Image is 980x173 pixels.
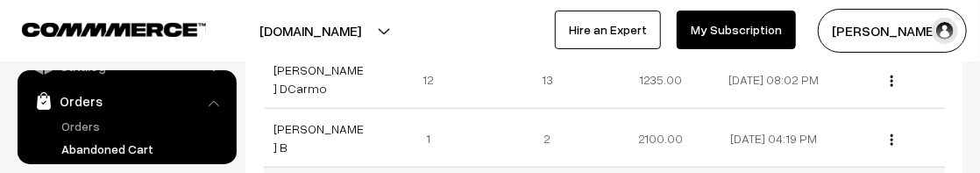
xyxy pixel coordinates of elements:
[491,109,605,168] td: 2
[891,134,893,146] img: Menu
[604,109,718,168] td: 2100.00
[555,11,661,49] a: Hire an Expert
[198,9,423,53] button: [DOMAIN_NAME]
[818,9,967,53] button: [PERSON_NAME]…
[274,121,365,155] a: [PERSON_NAME] B
[491,50,605,109] td: 13
[57,140,231,158] a: Abandoned Cart
[932,18,958,44] img: user
[677,11,796,49] a: My Subscription
[22,85,231,117] a: Orders
[718,50,832,109] td: [DATE] 08:02 PM
[22,23,206,36] img: COMMMERCE
[718,109,832,168] td: [DATE] 04:19 PM
[274,62,365,96] a: [PERSON_NAME] DCarmo
[22,18,175,39] a: COMMMERCE
[604,50,718,109] td: 1235.00
[891,76,893,87] img: Menu
[377,109,491,168] td: 1
[57,117,231,135] a: Orders
[377,50,491,109] td: 12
